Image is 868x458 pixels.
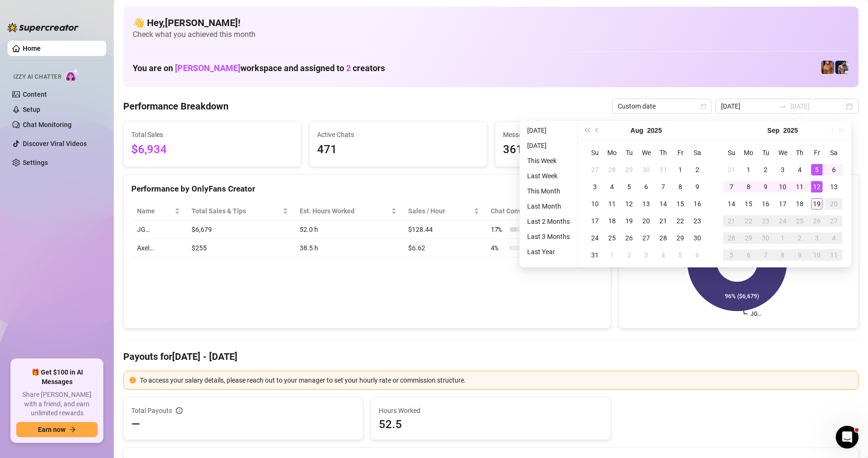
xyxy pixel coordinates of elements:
[692,249,703,261] div: 6
[825,247,842,264] td: 2025-10-11
[640,198,652,210] div: 13
[723,229,740,247] td: 2025-09-28
[606,249,618,261] div: 1
[606,198,618,210] div: 11
[672,229,689,247] td: 2025-08-29
[592,121,603,140] button: Previous month (PageUp)
[791,212,808,229] td: 2025-09-25
[783,121,798,140] button: Choose a year
[672,144,689,161] th: Fr
[186,220,294,239] td: $6,679
[774,161,791,178] td: 2025-09-03
[811,164,822,175] div: 5
[808,247,825,264] td: 2025-10-10
[757,247,774,264] td: 2025-10-07
[828,198,840,210] div: 20
[603,195,621,212] td: 2025-08-11
[317,129,479,140] span: Active Chats
[294,239,403,257] td: 38.5 h
[828,215,840,227] div: 27
[603,229,621,247] td: 2025-08-25
[777,164,788,175] div: 3
[133,29,849,40] span: Check what you achieved this month
[794,215,805,227] div: 25
[791,161,808,178] td: 2025-09-04
[623,249,635,261] div: 2
[640,232,652,244] div: 27
[402,220,485,239] td: $128.44
[723,144,740,161] th: Su
[523,155,574,166] li: This Week
[675,198,686,210] div: 15
[23,159,48,166] a: Settings
[621,178,638,195] td: 2025-08-05
[777,215,788,227] div: 24
[740,229,757,247] td: 2025-09-29
[740,247,757,264] td: 2025-10-06
[726,249,737,261] div: 5
[777,181,788,192] div: 10
[760,232,771,244] div: 30
[13,73,61,82] span: Izzy AI Chatter
[603,212,621,229] td: 2025-08-18
[123,100,228,113] h4: Performance Breakdown
[726,181,737,192] div: 7
[726,164,737,175] div: 31
[523,246,574,257] li: Last Year
[491,206,590,216] span: Chat Conversion
[740,144,757,161] th: Mo
[655,247,672,264] td: 2025-09-04
[638,161,655,178] td: 2025-07-30
[621,144,638,161] th: Tu
[658,232,669,244] div: 28
[743,215,754,227] div: 22
[828,232,840,244] div: 4
[655,144,672,161] th: Th
[726,198,737,210] div: 14
[774,212,791,229] td: 2025-09-24
[689,178,706,195] td: 2025-08-09
[131,129,293,140] span: Total Sales
[131,405,172,416] span: Total Payouts
[825,229,842,247] td: 2025-10-04
[825,178,842,195] td: 2025-09-13
[721,101,775,111] input: Start date
[811,232,822,244] div: 3
[192,206,281,216] span: Total Sales & Tips
[740,161,757,178] td: 2025-09-01
[23,106,40,113] a: Setup
[16,390,98,418] span: Share [PERSON_NAME] with a friend, and earn unlimited rewards
[523,140,574,151] li: [DATE]
[692,181,703,192] div: 9
[603,144,621,161] th: Mo
[485,202,603,220] th: Chat Conversion
[777,232,788,244] div: 1
[828,164,840,175] div: 6
[757,178,774,195] td: 2025-09-09
[630,121,643,140] button: Choose a month
[640,181,652,192] div: 6
[131,417,140,432] span: —
[692,198,703,210] div: 16
[379,405,603,416] span: Hours Worked
[176,407,183,414] span: info-circle
[16,368,98,386] span: 🎁 Get $100 in AI Messages
[402,239,485,257] td: $6.62
[582,121,592,140] button: Last year (Control + left)
[825,195,842,212] td: 2025-09-20
[779,102,786,110] span: to
[586,161,603,178] td: 2025-07-27
[16,422,98,437] button: Earn nowarrow-right
[675,215,686,227] div: 22
[23,140,87,147] a: Discover Viral Videos
[586,144,603,161] th: Su
[774,144,791,161] th: We
[675,164,686,175] div: 1
[131,239,186,257] td: Axel…
[523,231,574,242] li: Last 3 Months
[692,232,703,244] div: 30
[808,178,825,195] td: 2025-09-12
[808,195,825,212] td: 2025-09-19
[346,63,351,73] span: 2
[658,198,669,210] div: 14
